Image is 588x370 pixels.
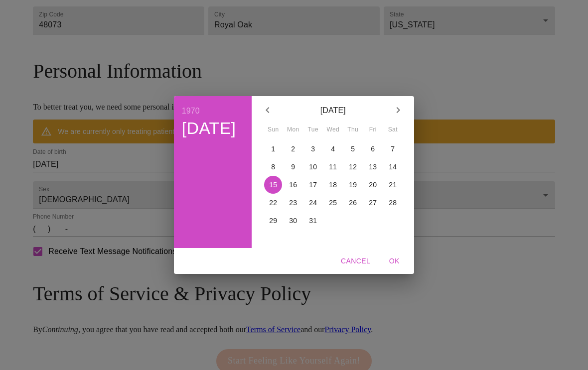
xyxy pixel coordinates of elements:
p: 29 [269,216,277,226]
p: 17 [309,180,317,190]
button: 26 [344,194,362,212]
span: OK [382,255,406,267]
button: 9 [284,158,302,176]
button: 31 [304,212,322,230]
p: 2 [291,144,295,154]
button: 27 [364,194,382,212]
p: 8 [271,162,275,172]
p: 25 [329,198,337,208]
p: 23 [289,198,297,208]
span: Tue [304,125,322,135]
button: 10 [304,158,322,176]
p: 13 [369,162,377,172]
span: Sun [264,125,282,135]
button: 28 [384,194,402,212]
button: 22 [264,194,282,212]
button: 18 [324,176,342,194]
p: 28 [389,198,397,208]
button: 29 [264,212,282,230]
p: 1 [271,144,275,154]
button: Cancel [337,252,374,270]
button: 13 [364,158,382,176]
p: [DATE] [280,105,386,117]
p: 31 [309,216,317,226]
button: 3 [304,140,322,158]
button: 7 [384,140,402,158]
p: 20 [369,180,377,190]
span: Wed [324,125,342,135]
p: 4 [331,144,335,154]
p: 11 [329,162,337,172]
button: 30 [284,212,302,230]
p: 14 [389,162,397,172]
button: 6 [364,140,382,158]
p: 12 [349,162,357,172]
p: 22 [269,198,277,208]
button: 17 [304,176,322,194]
p: 30 [289,216,297,226]
p: 3 [311,144,315,154]
p: 9 [291,162,295,172]
span: Sat [384,125,402,135]
span: Thu [344,125,362,135]
button: [DATE] [182,118,236,139]
button: 23 [284,194,302,212]
button: 21 [384,176,402,194]
p: 27 [369,198,377,208]
p: 19 [349,180,357,190]
p: 26 [349,198,357,208]
p: 16 [289,180,297,190]
span: Fri [364,125,382,135]
button: 1970 [182,104,200,118]
p: 24 [309,198,317,208]
p: 15 [269,180,277,190]
p: 6 [371,144,375,154]
button: 14 [384,158,402,176]
button: 5 [344,140,362,158]
p: 10 [309,162,317,172]
p: 18 [329,180,337,190]
button: 24 [304,194,322,212]
p: 21 [389,180,397,190]
button: 4 [324,140,342,158]
button: 15 [264,176,282,194]
p: 5 [351,144,355,154]
button: 2 [284,140,302,158]
button: 25 [324,194,342,212]
button: 16 [284,176,302,194]
button: 20 [364,176,382,194]
p: 7 [391,144,395,154]
button: 19 [344,176,362,194]
button: OK [378,252,410,270]
button: 11 [324,158,342,176]
button: 8 [264,158,282,176]
button: 12 [344,158,362,176]
span: Cancel [341,255,370,267]
span: Mon [284,125,302,135]
button: 1 [264,140,282,158]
